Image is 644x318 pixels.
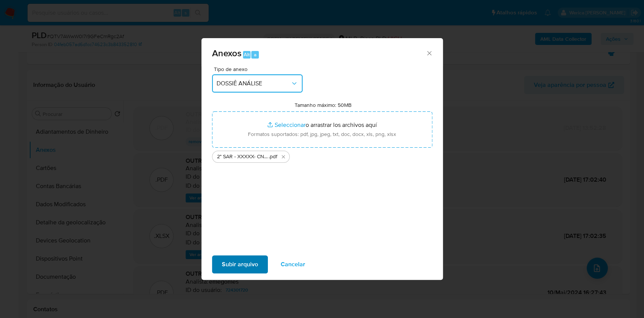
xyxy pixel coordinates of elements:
label: Tamanho máximo: 50MB [295,102,352,108]
span: 2° SAR - XXXXX- CNPJ 29034389000178 - FAST COMERCIO LTDA (1) [217,153,269,161]
button: DOSSIÊ ANÁLISE [212,74,303,93]
button: Eliminar 2° SAR - XXXXX- CNPJ 29034389000178 - FAST COMERCIO LTDA (1).pdf [279,152,288,161]
span: Cancelar [281,256,305,273]
button: Cancelar [271,255,315,273]
button: Cerrar [426,49,432,56]
span: Alt [244,51,250,58]
span: Subir arquivo [222,256,258,273]
span: .pdf [269,153,277,161]
span: Anexos [212,46,241,60]
button: Subir arquivo [212,255,268,273]
span: Tipo de anexo [214,66,304,72]
span: DOSSIÊ ANÁLISE [217,80,290,87]
span: a [254,51,257,58]
ul: Archivos seleccionados [212,148,432,163]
